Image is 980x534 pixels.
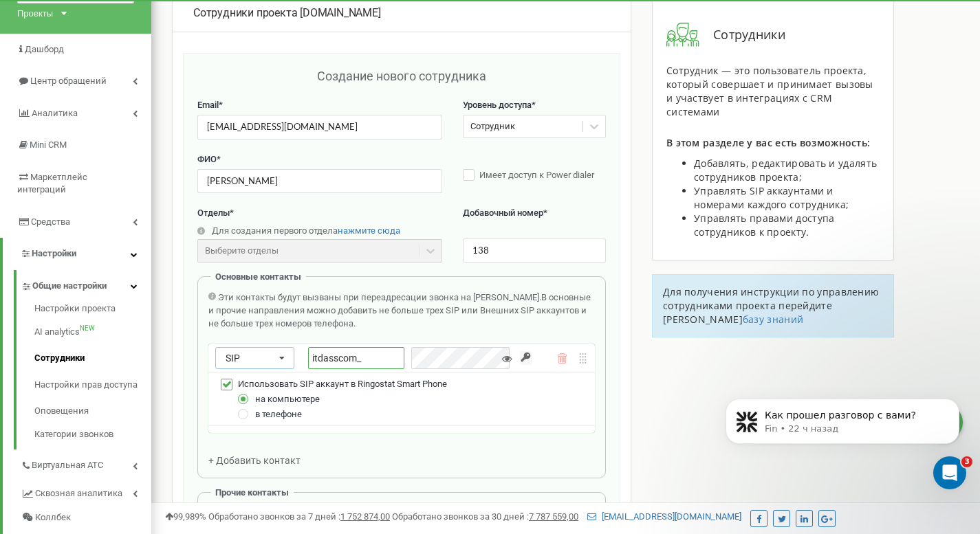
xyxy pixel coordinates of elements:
span: Email [197,100,219,110]
span: Общие настройки [32,280,107,293]
span: Средства [31,216,70,227]
span: ФИО [197,154,217,164]
span: + Добавить контакт [208,455,301,466]
a: AI analyticsNEW [34,319,151,346]
input: Введите имя SIP аккаунта [308,347,404,369]
i: Показать/Скрыть пароль [502,354,512,364]
span: В основные и прочие направления можно добавить не больше трех SIP или Внешних SIP аккаунтов и не ... [208,292,591,328]
span: на компьютере [255,394,320,404]
iframe: Intercom notifications сообщение [705,370,980,497]
span: Сотрудник — это пользователь проекта, который совершает и принимает вызовы и участвует в интеграц... [666,64,873,118]
span: Уровень доступа [463,100,532,110]
span: Настройки [32,248,76,258]
span: Управлять SIP аккаунтами и номерами каждого сотрудника; [694,184,849,211]
button: Показать/Скрыть пароль [500,352,514,366]
span: Для создания первого отдела [212,225,338,236]
span: Маркетплейс интеграций [17,172,87,195]
u: 1 752 874,00 [340,511,390,522]
span: Эти контакты будут вызваны при переадресации звонка на [PERSON_NAME]. [218,292,541,302]
span: Сотрудники проекта [193,6,297,19]
span: Основные контакты [215,271,301,282]
span: 99,989% [165,511,206,522]
span: в телефоне [255,409,302,419]
div: Проекты [17,7,53,20]
a: [EMAIL_ADDRESS][DOMAIN_NAME] [587,511,741,522]
input: Введите ФИО [197,169,442,193]
a: Сотрудники [34,345,151,372]
span: Mini CRM [30,140,67,150]
input: Сгенерируйте надежный пароль. Ringostat создаст пароль, соответствующий всем требованиям безопасн... [520,351,532,365]
u: 7 787 559,00 [529,511,578,522]
a: базу знаний [743,313,803,326]
a: Категории звонков [34,425,151,441]
div: Сотрудник [470,120,515,133]
a: Настройки проекта [34,302,151,319]
span: Дашборд [25,44,64,54]
span: SIP [226,353,240,364]
a: Виртуальная АТС [21,449,151,478]
span: Сотрудники [699,26,785,44]
a: Настройки [3,238,151,270]
span: Использовать SIP аккаунт в Ringostat Smart Phone [238,379,447,389]
span: В этом разделе у вас есть возможность: [666,136,870,149]
span: Обработано звонков за 30 дней : [392,511,578,522]
span: Обработано звонков за 7 дней : [208,511,390,522]
input: Укажите добавочный номер [463,238,606,263]
span: Сквозная аналитика [35,487,122,500]
span: Для получения инструкции по управлению сотрудниками проекта перейдите [PERSON_NAME] [663,285,879,326]
span: Создание нового сотрудника [317,69,486,83]
span: Аналитика [32,108,78,118]
a: Настройки прав доступа [34,372,151,399]
a: Коллбек [21,506,151,530]
span: Управлять правами доступа сотрудников к проекту. [694,212,835,238]
a: нажмите сюда [338,225,400,236]
span: Отделы [197,208,230,218]
iframe: Intercom live chat [933,456,966,489]
div: [DOMAIN_NAME] [193,5,610,21]
span: Добавочный номер [463,208,543,218]
span: Имеет доступ к Power dialer [479,170,594,180]
span: Добавлять, редактировать и удалять сотрудников проекта; [694,157,877,183]
span: 3 [961,456,972,467]
span: Коллбек [35,511,71,524]
span: Прочие контакты [215,487,289,498]
span: Виртуальная АТС [32,459,103,472]
input: Введите Email [197,115,442,139]
a: Сквозная аналитика [21,478,151,506]
a: Оповещения [34,398,151,425]
a: Общие настройки [21,270,151,298]
span: Центр обращений [30,76,107,86]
